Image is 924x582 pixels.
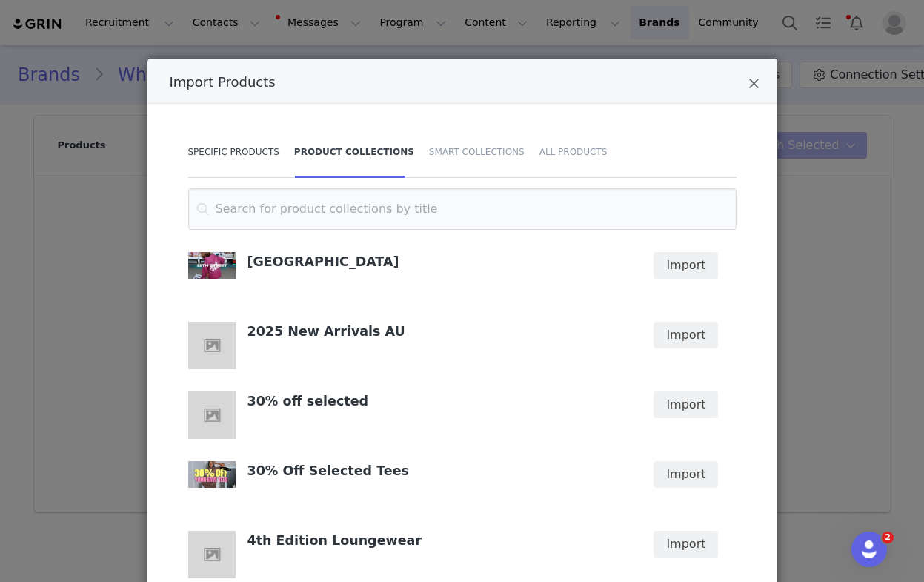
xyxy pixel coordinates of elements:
[247,322,628,340] h4: 2025 New Arrivals AU
[654,531,718,558] button: Import
[247,391,628,409] h4: 30% off selected
[188,461,236,488] img: 30% Off Selected Tees
[882,532,894,543] span: 2
[532,126,608,178] div: All Products
[851,532,887,567] iframe: Intercom live chat
[654,391,718,418] button: Import
[247,252,628,270] h4: [GEOGRAPHIC_DATA]
[422,126,532,178] div: Smart Collections
[287,126,422,178] div: Product Collections
[170,74,276,90] span: Import Products
[188,531,236,578] img: 4th Edition Loungewear
[188,391,236,439] img: 30% off selected
[188,188,737,230] input: Search for product collections by title
[188,126,287,178] div: Specific Products
[654,252,718,279] button: Import
[247,531,628,549] h4: 4th Edition Loungewear
[654,461,718,488] button: Import
[654,322,718,348] button: Import
[748,76,760,94] button: Close
[247,461,628,479] h4: 30% Off Selected Tees
[188,322,236,369] img: 2025 New Arrivals AU
[188,252,236,279] img: 11th Street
